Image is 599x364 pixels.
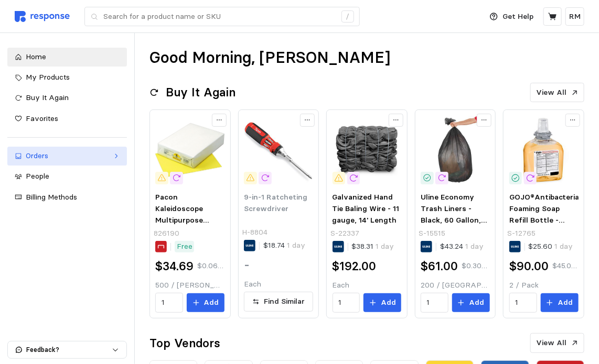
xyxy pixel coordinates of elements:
span: Pacon Kaleidoscope Multipurpose Colored Paper, Lemon Yellow, 8 1/2" x 11", LETTER-size, 500 Sheet... [155,192,224,281]
p: $43.24 [440,241,484,252]
p: $25.60 [529,241,573,252]
span: 9-in-1 Ratcheting Screwdriver [244,192,307,213]
h2: $192.00 [333,258,377,274]
a: Home [7,48,127,67]
span: GOJO®Antibacterial Foaming Soap Refill Bottle - 1,200 mL [509,192,582,236]
p: View All [537,87,567,98]
button: Add [187,293,224,312]
p: RM [569,11,581,23]
button: View All [530,333,584,353]
p: H-8804 [242,227,268,238]
p: $38.31 [352,241,394,252]
input: Qty [427,293,443,312]
p: Add [558,297,573,308]
h2: Top Vendors [149,335,220,351]
p: $0.305 / unit [462,260,490,272]
p: 500 / [PERSON_NAME] [155,280,224,291]
p: Add [381,297,396,308]
span: 1 day [285,240,305,250]
h2: $34.69 [155,258,194,274]
span: 1 day [553,241,573,251]
input: Qty [162,293,177,312]
span: Buy It Again [26,93,69,102]
p: 200 / [GEOGRAPHIC_DATA] [421,280,490,291]
p: Each [333,280,402,291]
p: S-15515 [419,228,446,239]
p: View All [537,337,567,349]
span: My Products [26,72,70,82]
button: Feedback? [8,341,126,358]
h2: $61.00 [421,258,458,274]
p: Free [177,241,192,252]
img: s0286491_sc7 [155,116,224,185]
button: Find Similar [244,292,313,312]
p: Find Similar [264,296,305,307]
span: Galvanized Hand Tie Baling Wire - 11 gauge, 14' Length [333,192,400,224]
button: View All [530,83,584,103]
img: S-22337 [333,116,402,185]
p: $0.0694 / unit [197,260,224,272]
button: Add [541,293,579,312]
span: Uline Economy Trash Liners - Black, 60 Gallon, .67 Mil [421,192,487,236]
div: Orders [26,150,109,162]
a: Billing Methods [7,188,127,207]
p: Feedback? [26,345,112,355]
span: Favorites [26,114,58,123]
img: S-15515 [421,116,490,185]
span: Billing Methods [26,192,77,202]
a: Orders [7,147,127,166]
h2: - [244,257,250,273]
button: Get Help [484,7,540,27]
img: H-8804 [244,116,313,185]
img: svg%3e [15,11,70,22]
span: 1 day [463,241,484,251]
span: 1 day [374,241,394,251]
p: $18.74 [263,240,305,251]
img: S-12765 [509,116,579,185]
p: Get Help [503,11,534,23]
span: People [26,171,49,181]
div: / [341,10,354,23]
input: Search for a product name or SKU [103,7,336,26]
input: Qty [338,293,354,312]
p: Add [469,297,484,308]
button: RM [565,7,584,26]
a: People [7,167,127,186]
a: Favorites [7,109,127,128]
a: Buy It Again [7,89,127,107]
h2: Buy It Again [166,84,236,101]
p: S-22337 [330,228,359,239]
button: Add [452,293,490,312]
p: 826190 [154,228,179,239]
p: 2 / Pack [509,280,579,291]
p: S-12765 [507,228,536,239]
input: Qty [515,293,531,312]
span: Home [26,52,46,61]
p: $45.00 / unit [552,260,579,272]
a: My Products [7,68,127,87]
h2: $90.00 [509,258,549,274]
p: Add [204,297,219,308]
h1: Good Morning, [PERSON_NAME] [149,48,390,68]
button: Add [363,293,401,312]
p: Each [244,279,313,290]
